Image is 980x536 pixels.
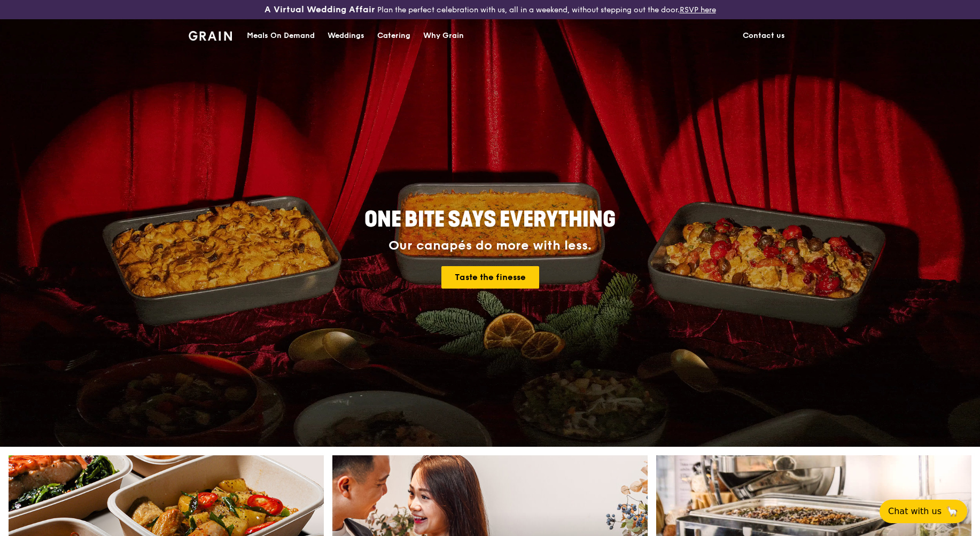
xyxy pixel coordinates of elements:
a: GrainGrain [189,19,232,51]
span: Chat with us [888,505,942,518]
a: Contact us [736,20,791,52]
div: Catering [377,20,410,52]
a: Weddings [321,20,371,52]
div: Our canapés do more with less. [298,238,682,253]
img: Grain [189,31,232,41]
h3: A Virtual Wedding Affair [265,4,375,15]
a: Why Grain [417,20,470,52]
div: Meals On Demand [247,20,315,52]
a: Taste the finesse [441,266,539,289]
div: Why Grain [423,20,464,52]
div: Weddings [328,20,364,52]
a: Catering [371,20,417,52]
button: Chat with us🦙 [880,500,967,523]
a: RSVP here [680,5,716,14]
span: 🦙 [946,505,959,518]
span: ONE BITE SAYS EVERYTHING [364,207,616,232]
div: Plan the perfect celebration with us, all in a weekend, without stepping out the door. [182,4,798,15]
